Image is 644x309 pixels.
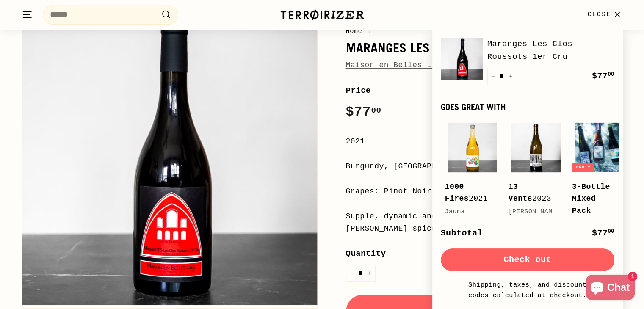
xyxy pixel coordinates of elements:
[608,72,614,77] sup: 00
[371,106,381,115] sup: 00
[592,71,614,81] span: $77
[346,135,623,148] div: 2021
[504,68,517,85] button: Increase item quantity by one
[572,182,610,215] b: 3-Bottle Mixed Pack
[346,26,623,36] nav: breadcrumbs
[509,120,564,251] a: 13 Vents2023[PERSON_NAME]
[592,226,614,240] div: $77
[346,41,623,55] h1: Maranges Les Clos Roussots 1er Cru
[445,120,500,241] a: 1000 Fires2021Jauma
[346,28,362,35] a: Home
[441,102,614,112] div: Goes great with
[346,84,623,97] label: Price
[583,275,637,302] inbox-online-store-chat: Shopify online store chat
[445,207,492,217] div: Jauma
[346,265,376,282] input: quantity
[445,181,492,205] div: 2021
[346,160,623,173] div: Burgundy, [GEOGRAPHIC_DATA]
[509,207,555,227] div: [PERSON_NAME]
[509,182,532,203] b: 13 Vents
[346,185,623,198] div: Grapes: Pinot Noir
[346,210,623,235] div: Supple, dynamic and focused with dark red fruit, [PERSON_NAME] spices, baked plum, and fine aroma...
[346,265,359,282] button: Reduce item quantity by one
[346,61,446,69] a: Maison en Belles Lies
[441,226,483,240] div: Subtotal
[441,248,614,271] button: Check out
[445,182,469,203] b: 1000 Fires
[572,163,594,172] div: Party
[346,104,381,120] span: $77
[487,68,500,85] button: Reduce item quantity by one
[366,28,375,35] span: /
[587,10,611,19] span: Close
[363,265,376,282] button: Increase item quantity by one
[487,38,614,63] a: Maranges Les Clos Roussots 1er Cru
[608,229,614,235] sup: 00
[572,120,627,254] a: Party 3-Bottle Mixed Pack Terroirizer
[346,247,623,260] label: Quantity
[509,181,555,205] div: 2023
[466,280,589,301] small: Shipping, taxes, and discount codes calculated at checkout.
[441,38,483,80] img: Maranges Les Clos Roussots 1er Cru
[582,2,627,27] button: Close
